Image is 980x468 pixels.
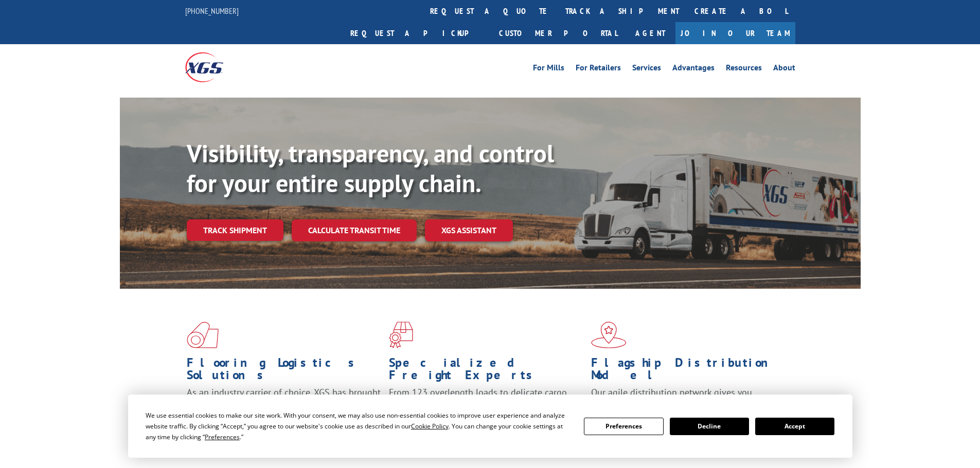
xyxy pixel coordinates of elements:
[425,219,513,241] a: XGS ASSISTANT
[187,137,554,199] b: Visibility, transparency, and control for your entire supply chain.
[187,219,283,241] a: Track shipment
[726,64,762,75] a: Resources
[533,64,564,75] a: For Mills
[389,386,583,432] p: From 123 overlength loads to delicate cargo, our experienced staff knows the best way to move you...
[672,64,715,75] a: Advantages
[389,322,413,348] img: xgs-icon-focused-on-flooring-red
[625,22,675,44] a: Agent
[632,64,661,75] a: Services
[576,64,621,75] a: For Retailers
[491,22,625,44] a: Customer Portal
[591,322,627,348] img: xgs-icon-flagship-distribution-model-red
[584,418,663,435] button: Preferences
[205,433,240,441] span: Preferences
[591,357,786,386] h1: Flagship Distribution Model
[187,386,381,423] span: As an industry carrier of choice, XGS has brought innovation and dedication to flooring logistics...
[773,64,795,75] a: About
[670,418,749,435] button: Decline
[591,386,780,410] span: Our agile distribution network gives you nationwide inventory management on demand.
[343,22,491,44] a: Request a pickup
[292,219,417,241] a: Calculate transit time
[146,410,572,442] div: We use essential cookies to make our site work. With your consent, we may also use non-essential ...
[755,418,834,435] button: Accept
[128,395,852,458] div: Cookie Consent Prompt
[411,422,449,430] span: Cookie Policy
[389,357,583,386] h1: Specialized Freight Experts
[185,6,239,16] a: [PHONE_NUMBER]
[187,357,381,386] h1: Flooring Logistics Solutions
[675,22,795,44] a: Join Our Team
[187,322,219,348] img: xgs-icon-total-supply-chain-intelligence-red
